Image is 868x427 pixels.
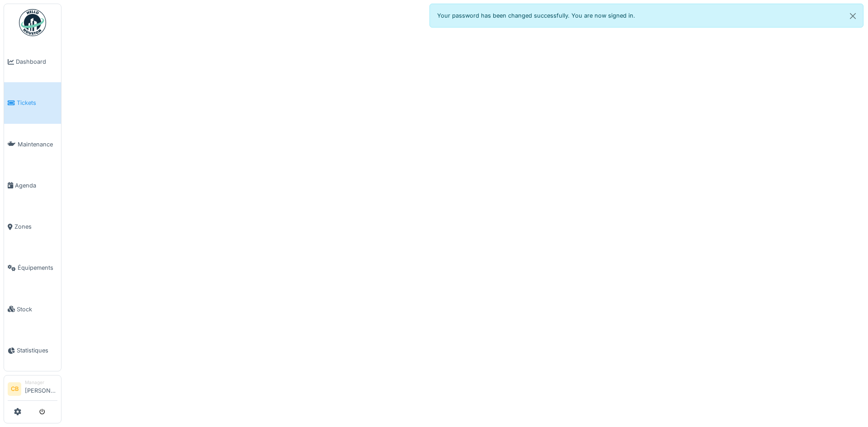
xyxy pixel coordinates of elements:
[8,382,21,396] li: CB
[4,82,61,123] a: Tickets
[19,9,46,36] img: Badge_color-CXgf-gQk.svg
[16,57,57,66] span: Dashboard
[4,289,61,330] a: Stock
[8,379,57,401] a: CB Manager[PERSON_NAME]
[15,181,57,190] span: Agenda
[18,263,57,272] span: Équipements
[17,305,57,314] span: Stock
[4,165,61,206] a: Agenda
[429,4,863,28] div: Your password has been changed successfully. You are now signed in.
[4,41,61,82] a: Dashboard
[25,379,57,399] li: [PERSON_NAME]
[4,124,61,165] a: Maintenance
[17,346,57,355] span: Statistiques
[4,330,61,371] a: Statistiques
[4,206,61,247] a: Zones
[4,247,61,288] a: Équipements
[14,222,57,231] span: Zones
[25,379,57,386] div: Manager
[17,99,57,107] span: Tickets
[843,4,863,28] button: Close
[18,140,57,149] span: Maintenance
